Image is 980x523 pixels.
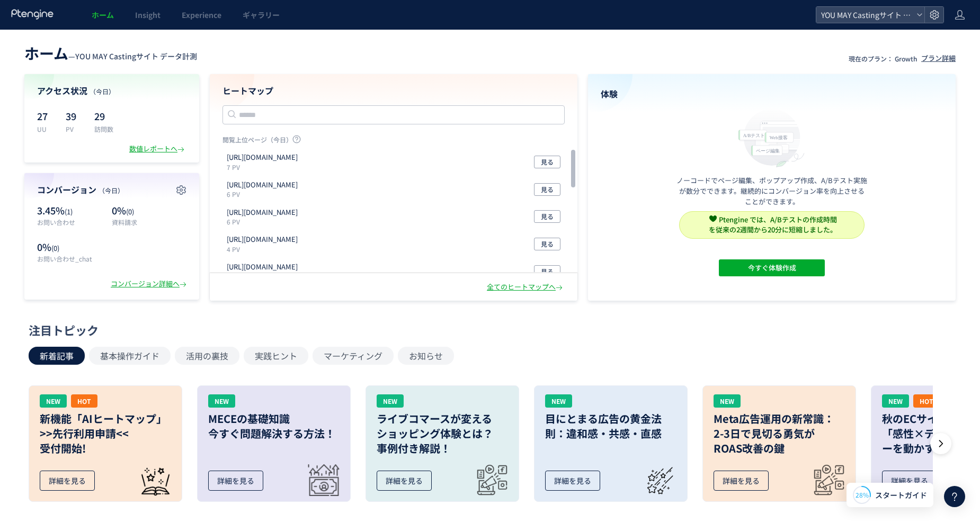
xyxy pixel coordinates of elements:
div: NEW [208,394,235,408]
a: NEWMeta広告運用の新常識：2-3日で見切る勇気がROAS改善の鍵詳細を見る [702,385,856,502]
div: 数値レポートへ [129,144,186,154]
span: 見る [541,156,554,168]
div: NEW [545,394,572,408]
span: (1) [65,206,73,217]
h4: ヒートマップ [222,85,565,97]
div: HOT [71,394,97,408]
a: NEW目にとまる広告の黄金法則：違和感・共感・直感詳細を見る [534,385,688,502]
h3: 目にとまる広告の黄金法則：違和感・共感・直感 [545,411,676,441]
button: 見る [534,156,560,168]
a: NEWライブコマースが変えるショッピング体験とは？事例付き解説！詳細を見る [366,385,519,502]
p: お問い合わせ_chat [37,254,106,263]
h4: 体験 [601,88,943,100]
button: 見る [534,210,560,223]
h4: コンバージョン [37,184,186,196]
button: 今すぐ体験作成 [719,259,825,276]
button: お知らせ [398,347,454,365]
div: HOT [913,394,940,408]
span: ホーム [24,42,68,64]
img: home_experience_onbo_jp-C5-EgdA0.svg [733,106,810,168]
div: NEW [377,394,404,408]
span: 見る [541,183,554,196]
button: 新着記事 [29,347,85,365]
span: ホーム [92,10,114,20]
span: Experience [182,10,221,20]
p: 39 [66,107,82,124]
p: UU [37,124,53,133]
span: YOU MAY Castingサイト データ計測 [818,7,912,23]
span: 見る [541,238,554,250]
p: https://youmaycasting.com/contact [227,180,298,190]
div: 詳細を見る [545,471,600,491]
p: https://youmaycasting.com/work [227,208,298,218]
span: （今日） [99,186,124,195]
div: コンバージョン詳細へ [111,279,189,289]
div: 全てのヒートマップへ [487,282,565,292]
span: 見る [541,265,554,278]
span: （今日） [90,87,115,96]
div: 詳細を見る [714,471,769,491]
p: 29 [94,107,113,124]
p: 3 PV [227,272,302,281]
p: 0% [112,204,186,218]
p: PV [66,124,82,133]
div: — [24,42,197,64]
p: https://youmaycasting.com [227,152,298,163]
span: 今すぐ体験作成 [748,259,796,276]
a: NEWHOT新機能「AIヒートマップ」>>先行利用申請<<受付開始!詳細を見る [29,385,182,502]
h4: アクセス状況 [37,85,186,97]
div: NEW [714,394,741,408]
button: 見る [534,183,560,196]
div: 注目トピック [29,322,946,338]
p: 0% [37,240,106,254]
h3: MECEの基礎知識 今すぐ問題解決する方法！ [208,411,340,441]
button: 基本操作ガイド [89,347,171,365]
button: 見る [534,265,560,278]
div: 詳細を見る [208,471,263,491]
span: ギャラリー [243,10,280,20]
div: NEW [882,394,909,408]
h3: Meta広告運用の新常識： 2-3日で見切る勇気が ROAS改善の鍵 [714,411,845,456]
p: 閲覧上位ページ（今日） [222,135,565,148]
p: 7 PV [227,163,302,172]
span: Ptengine では、A/Bテストの作成時間 を従来の2週間から20分に短縮しました。 [709,214,837,235]
div: プラン詳細 [921,53,956,64]
p: 6 PV [227,217,302,226]
button: マーケティング [313,347,394,365]
p: ノーコードでページ編集、ポップアップ作成、A/Bテスト実施が数分でできます。継続的にコンバージョン率を向上させることができます。 [676,175,867,207]
p: 資料請求 [112,218,186,227]
img: svg+xml,%3c [709,215,717,222]
p: 現在のプラン： Growth [849,54,917,63]
span: 28% [856,490,869,499]
p: 3.45% [37,204,106,218]
p: https://youmaycasting.com/menu/comedian [227,262,298,272]
p: 6 PV [227,190,302,199]
h3: ライブコマースが変える ショッピング体験とは？ 事例付き解説！ [377,411,508,456]
div: 詳細を見る [377,471,432,491]
p: 4 PV [227,245,302,254]
a: NEWMECEの基礎知識今すぐ問題解決する方法！詳細を見る [197,385,351,502]
span: 見る [541,210,554,223]
span: YOU MAY Castingサイト データ計測 [75,51,197,61]
span: スタートガイド [875,490,927,501]
h3: 新機能「AIヒートマップ」 >>先行利用申請<< 受付開始! [40,411,171,456]
div: NEW [40,394,67,408]
div: 詳細を見る [40,471,95,491]
p: 27 [37,107,53,124]
div: 詳細を見る [882,471,937,491]
p: お問い合わせ [37,218,106,227]
p: 訪問数 [94,124,113,133]
span: Insight [135,10,161,20]
p: https://youmaycasting.com/company [227,235,298,245]
button: 実践ヒント [244,347,308,365]
button: 見る [534,238,560,250]
span: (0) [126,206,134,217]
span: (0) [51,243,59,253]
button: 活用の裏技 [175,347,239,365]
